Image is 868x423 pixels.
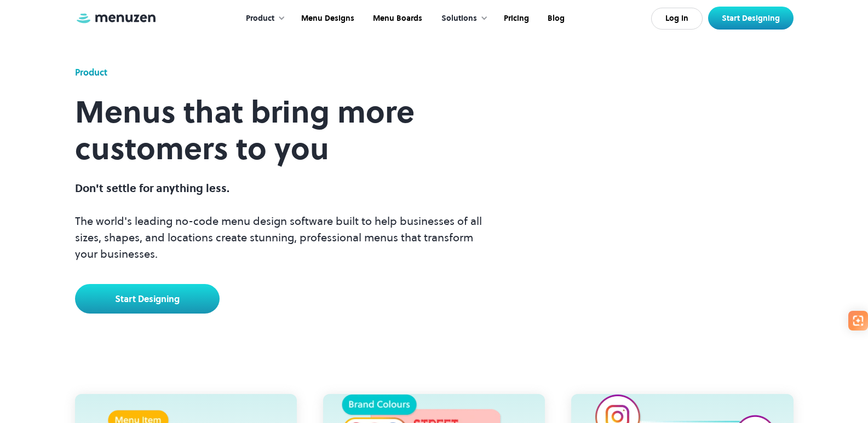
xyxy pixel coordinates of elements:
[537,2,573,36] a: Blog
[363,2,430,36] a: Menu Boards
[430,2,493,36] div: Solutions
[75,180,496,262] p: The world's leading no-code menu design software built to help businesses of all sizes, shapes, a...
[246,13,274,25] div: Product
[75,284,220,314] a: Start Designing
[75,181,229,196] span: Don't settle for anything less.
[708,7,794,30] a: Start Designing
[441,13,477,25] div: Solutions
[235,2,291,36] div: Product
[75,94,496,167] h1: Menus that bring more customers to you
[651,8,703,30] a: Log In
[75,66,107,79] div: Product
[291,2,363,36] a: Menu Designs
[493,2,537,36] a: Pricing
